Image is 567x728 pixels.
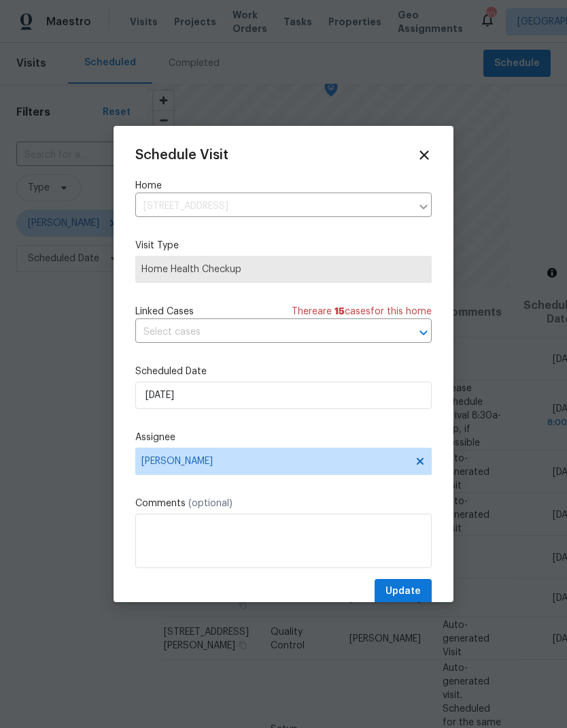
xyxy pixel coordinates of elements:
button: Update [375,579,432,604]
label: Visit Type [135,239,432,252]
span: 15 [334,307,345,316]
label: Home [135,179,432,193]
input: Enter in an address [135,196,411,217]
input: Select cases [135,322,394,343]
label: Comments [135,497,432,510]
span: There are case s for this home [292,305,432,318]
span: Linked Cases [135,305,194,318]
span: Schedule Visit [135,148,228,162]
span: Home Health Checkup [141,263,426,276]
label: Assignee [135,431,432,444]
span: Update [385,583,421,600]
button: Open [414,323,433,342]
label: Scheduled Date [135,365,432,378]
span: (optional) [188,499,233,508]
span: [PERSON_NAME] [141,456,408,467]
span: Close [417,148,432,163]
input: M/D/YYYY [135,382,432,409]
